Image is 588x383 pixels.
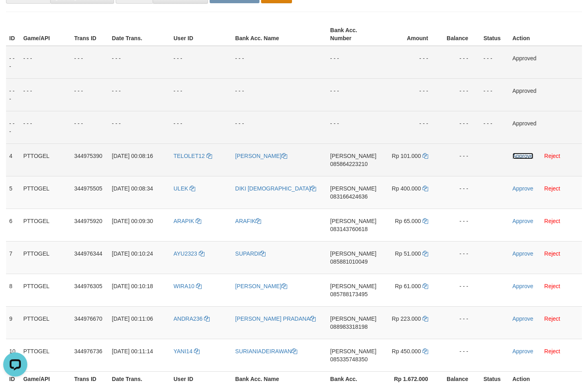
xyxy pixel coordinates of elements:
span: [PERSON_NAME] [330,153,376,159]
td: - - - [440,274,480,306]
td: - - - [480,78,509,111]
td: 7 [6,241,20,274]
span: TELOLET12 [174,153,205,159]
a: [PERSON_NAME] [235,153,287,159]
span: 344976670 [74,315,102,322]
th: Game/API [20,23,71,46]
span: [PERSON_NAME] [330,315,376,322]
td: 6 [6,209,20,241]
td: - - - [440,209,480,241]
span: Copy 085864223210 to clipboard [330,161,367,167]
td: - - - [109,46,170,79]
th: Action [509,23,582,46]
td: - - - [327,111,380,143]
button: Open LiveChat chat widget [3,3,27,27]
a: DIKI [DEMOGRAPHIC_DATA] [235,185,316,192]
span: Rp 65.000 [395,218,421,224]
span: 344976305 [74,283,102,289]
a: Approve [512,153,533,159]
span: YANI14 [174,348,192,354]
span: [DATE] 00:11:14 [112,348,153,354]
th: Date Trans. [109,23,170,46]
span: ANDRA236 [174,315,202,322]
td: 9 [6,306,20,339]
span: [DATE] 00:09:30 [112,218,153,224]
td: - - - [232,46,327,79]
a: ULEK [174,185,195,192]
td: PTTOGEL [20,274,71,306]
span: 344976736 [74,348,102,354]
span: [DATE] 00:11:06 [112,315,153,322]
a: Approve [512,283,533,289]
td: - - - [380,78,440,111]
span: [PERSON_NAME] [330,348,376,354]
a: AYU2323 [174,250,204,257]
td: - - - [71,46,109,79]
span: Copy 088983318198 to clipboard [330,324,367,330]
span: Copy 085788173495 to clipboard [330,291,367,297]
a: [PERSON_NAME] PRADANA [235,315,316,322]
td: - - - [440,306,480,339]
a: Approve [512,185,533,192]
span: [DATE] 00:10:24 [112,250,153,257]
td: - - - [440,176,480,209]
a: Reject [544,348,560,354]
span: Rp 450.000 [392,348,421,354]
span: Rp 223.000 [392,315,421,322]
span: [DATE] 00:08:16 [112,153,153,159]
td: - - - [440,241,480,274]
th: User ID [170,23,232,46]
span: [PERSON_NAME] [330,218,376,224]
span: AYU2323 [174,250,197,257]
a: ARAPIK [174,218,201,224]
span: ULEK [174,185,188,192]
td: - - - [170,78,232,111]
a: Copy 51000 to clipboard [423,250,428,257]
a: Reject [544,250,560,257]
td: Approved [509,46,582,79]
td: - - - [232,111,327,143]
td: PTTOGEL [20,241,71,274]
span: Copy 085881010049 to clipboard [330,258,367,265]
a: ANDRA236 [174,315,210,322]
a: Reject [544,283,560,289]
a: Copy 223000 to clipboard [423,315,428,322]
span: [PERSON_NAME] [330,185,376,192]
td: - - - [71,111,109,143]
td: - - - [327,46,380,79]
span: 344975920 [74,218,102,224]
td: - - - [380,46,440,79]
a: Approve [512,348,533,354]
a: [PERSON_NAME] [235,283,287,289]
span: [PERSON_NAME] [330,283,376,289]
td: 4 [6,143,20,176]
td: - - - [170,111,232,143]
span: [DATE] 00:10:18 [112,283,153,289]
a: Copy 450000 to clipboard [423,348,428,354]
a: YANI14 [174,348,200,354]
a: Approve [512,250,533,257]
span: [DATE] 00:08:34 [112,185,153,192]
a: SUPARDI [235,250,265,257]
td: PTTOGEL [20,209,71,241]
td: - - - [480,46,509,79]
a: TELOLET12 [174,153,212,159]
td: - - - [6,78,20,111]
td: PTTOGEL [20,176,71,209]
a: Copy 101000 to clipboard [423,153,428,159]
td: - - - [440,111,480,143]
td: - - - [380,111,440,143]
td: 5 [6,176,20,209]
td: - - - [20,46,71,79]
a: SURIANIADEIRAWAN [235,348,298,354]
th: Balance [440,23,480,46]
td: - - - [440,46,480,79]
th: Trans ID [71,23,109,46]
td: 8 [6,274,20,306]
td: - - - [440,78,480,111]
td: - - - [109,111,170,143]
td: Approved [509,78,582,111]
td: - - - [327,78,380,111]
th: Amount [380,23,440,46]
a: Reject [544,153,560,159]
